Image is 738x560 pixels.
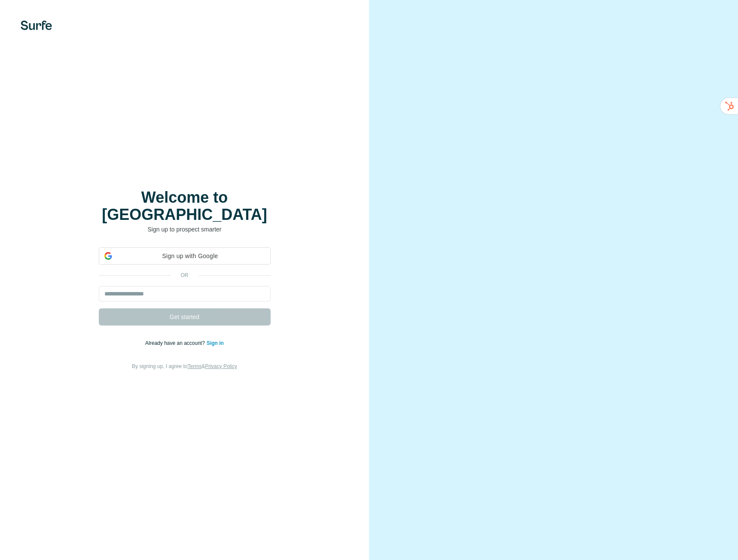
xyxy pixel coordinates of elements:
[95,264,275,283] iframe: Sign in with Google Button
[205,363,237,369] a: Privacy Policy
[132,363,237,369] span: By signing up, I agree to &
[207,340,224,346] a: Sign in
[99,225,271,234] p: Sign up to prospect smarter
[21,21,52,30] img: Surfe's logo
[99,189,271,223] h1: Welcome to [GEOGRAPHIC_DATA]
[116,252,265,261] span: Sign up with Google
[188,363,202,369] a: Terms
[145,340,207,346] span: Already have an account?
[99,247,271,265] div: Sign up with Google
